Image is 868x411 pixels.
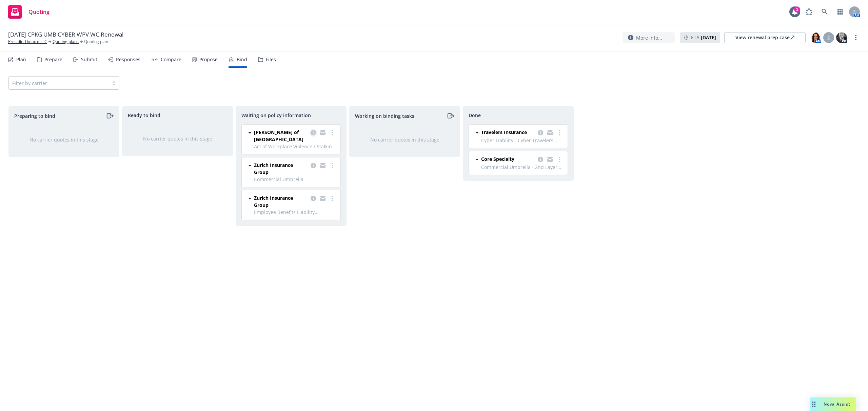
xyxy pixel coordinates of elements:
a: Search [818,5,831,19]
button: Nova Assist [810,397,856,411]
span: Quoting [28,9,50,15]
a: copy logging email [309,129,317,137]
strong: [DATE] [701,34,716,41]
button: More info... [623,32,675,43]
div: Submit [81,57,97,62]
a: more [555,129,564,137]
span: Nova Assist [824,401,850,407]
span: Done [469,112,481,119]
span: Preparing to bind [14,112,55,120]
div: View renewal prep case [735,33,794,43]
span: Employee Benefits Liability, Commercial Property, Commercial Auto Liability - H&NO Auto Liability... [254,209,336,216]
span: Act of Workplace Violence / Stalking Threat [254,143,336,150]
div: Responses [116,57,140,62]
div: Plan [16,57,26,62]
span: Zurich Insurance Group [254,161,308,176]
a: more [328,194,336,202]
span: Waiting on policy information [241,112,311,119]
span: Working on binding tasks [355,112,414,120]
img: photo [810,32,821,43]
a: more [328,129,336,137]
a: Presidio Theatre LLC [8,39,47,45]
span: Ready to bind [128,112,160,119]
a: copy logging email [536,155,545,164]
div: 1 [794,6,800,13]
span: Commercial Umbrella [254,176,336,183]
div: No carrier quotes in this stage [360,136,449,143]
a: Quoting plans [53,39,79,45]
a: more [852,34,860,42]
span: Commercial Umbrella - 2nd Layer Excess Renewal [481,164,564,171]
a: moveRight [446,112,454,120]
a: moveRight [105,112,114,120]
div: No carrier quotes in this stage [133,135,222,142]
span: Core Specialty [481,155,514,163]
span: Quoting plan [84,39,108,45]
a: View renewal prep case [724,32,806,43]
div: Compare [161,57,181,62]
a: Switch app [833,5,847,19]
a: copy logging email [319,161,327,170]
span: Travelers Insurance [481,129,527,136]
div: Bind [237,57,247,62]
span: ETA : [691,34,716,41]
span: [DATE] CPKG UMB CYBER WPV WC Renewal [8,30,123,39]
a: Report a Bug [802,5,816,19]
a: copy logging email [319,194,327,202]
div: Propose [199,57,218,62]
a: copy logging email [319,129,327,137]
div: No carrier quotes in this stage [20,136,108,143]
a: copy logging email [546,155,554,164]
a: Quoting [5,2,52,21]
div: Files [266,57,276,62]
span: [PERSON_NAME] of [GEOGRAPHIC_DATA] [254,129,308,143]
a: copy logging email [536,129,545,137]
span: Cyber Liability - Cyber Travelers Renewal [481,137,564,144]
a: copy logging email [309,161,317,170]
span: More info... [636,34,662,41]
a: copy logging email [309,194,317,202]
span: Zurich Insurance Group [254,194,308,209]
a: copy logging email [546,129,554,137]
a: more [555,155,564,164]
a: more [328,161,336,170]
div: Drag to move [810,397,818,411]
div: Prepare [44,57,62,62]
img: photo [836,32,847,43]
